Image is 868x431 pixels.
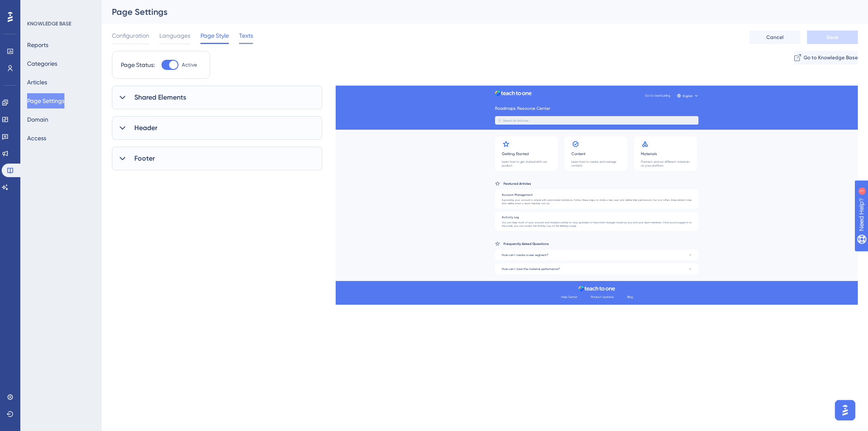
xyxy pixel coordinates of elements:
[27,131,46,146] button: Access
[134,123,157,133] span: Header
[59,4,61,11] div: 1
[121,60,155,70] div: Page Status:
[200,31,229,41] span: Page Style
[112,31,149,41] span: Configuration
[112,6,837,18] div: Page Settings
[766,34,784,41] span: Cancel
[134,153,155,164] span: Footer
[832,398,858,423] iframe: UserGuiding AI Assistant Launcher
[826,34,838,41] span: Save
[804,54,858,61] span: Go to Knowledge Base
[27,93,64,108] button: Page Settings
[807,31,858,44] button: Save
[27,112,48,127] button: Domain
[27,37,48,53] button: Reports
[794,51,858,64] button: Go to Knowledge Base
[27,20,71,27] div: KNOWLEDGE BASE
[27,75,47,90] button: Articles
[20,2,53,12] span: Need Help?
[134,92,186,103] span: Shared Elements
[159,31,190,41] span: Languages
[749,31,800,44] button: Cancel
[182,61,197,68] span: Active
[239,31,253,41] span: Texts
[27,56,57,71] button: Categories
